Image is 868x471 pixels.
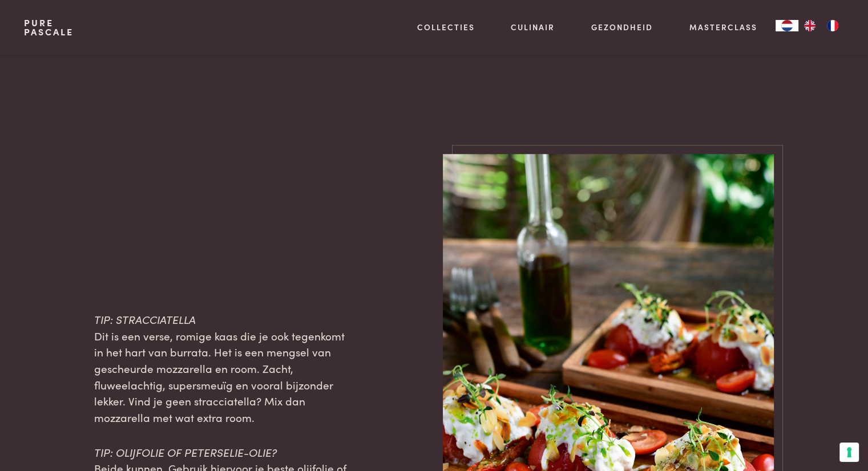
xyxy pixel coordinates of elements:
[776,20,844,31] aside: Language selected: Nederlands
[798,20,844,31] ul: Language list
[839,442,859,462] button: Uw voorkeuren voor toestemming voor trackingtechnologieën
[776,20,798,31] a: NL
[591,21,653,33] a: Gezondheid
[94,311,196,327] span: TIP: STRACCIATELLA
[417,21,475,33] a: Collecties
[94,328,345,425] span: Dit is een verse, romige kaas die je ook tegenkomt in het hart van burrata. Het is een mengsel va...
[776,20,798,31] div: Language
[511,21,555,33] a: Culinair
[821,20,844,31] a: FR
[798,20,821,31] a: EN
[689,21,757,33] a: Masterclass
[24,18,74,36] a: PurePascale
[94,444,277,460] span: TIP: OLIJFOLIE OF PETERSELIE-OLIE?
